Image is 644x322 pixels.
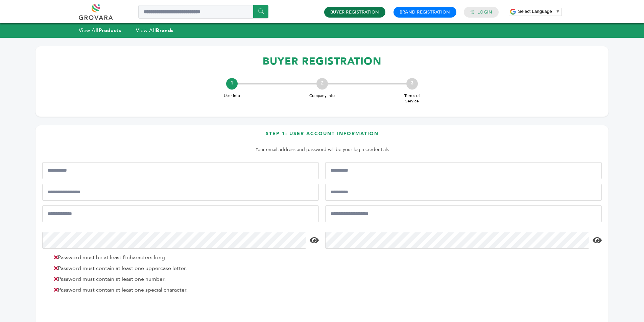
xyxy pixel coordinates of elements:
h3: Step 1: User Account Information [42,130,602,142]
input: Password* [42,232,306,249]
span: Select Language [518,9,552,14]
input: Confirm Email Address* [325,205,602,222]
a: Select Language​ [518,9,560,14]
input: Mobile Phone Number [42,184,319,201]
li: Password must contain at least one uppercase letter. [51,264,317,272]
li: Password must contain at least one number. [51,275,317,283]
input: Email Address* [42,205,319,222]
input: Search a product or brand... [138,5,268,19]
span: User Info [218,93,245,99]
span: Terms of Service [399,93,426,104]
input: Last Name* [325,162,602,179]
a: View AllProducts [79,27,121,34]
a: View AllBrands [136,27,174,34]
strong: Products [99,27,121,34]
strong: Brands [156,27,173,34]
div: 2 [316,78,328,90]
a: Login [477,9,492,15]
div: 1 [226,78,238,90]
li: Password must be at least 8 characters long. [51,253,317,262]
a: Buyer Registration [330,9,379,15]
li: Password must contain at least one special character. [51,286,317,294]
span: ▼ [556,9,560,14]
input: Confirm Password* [325,232,589,249]
p: Your email address and password will be your login credentials [46,146,598,154]
input: Job Title* [325,184,602,201]
div: 3 [406,78,418,90]
span: Company Info [309,93,336,99]
input: First Name* [42,162,319,179]
h1: BUYER REGISTRATION [42,51,602,71]
a: Brand Registration [400,9,450,15]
